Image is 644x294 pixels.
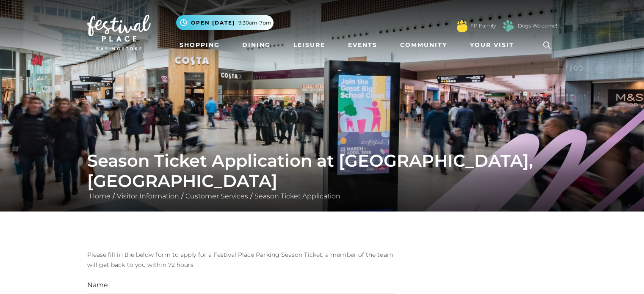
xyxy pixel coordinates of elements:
[115,192,181,200] a: Visitor Information
[518,22,557,30] a: Dogs Welcome!
[238,19,271,27] span: 9.30am-7pm
[345,37,381,53] a: Events
[81,151,564,201] div: / / /
[87,151,557,191] h1: Season Ticket Application at [GEOGRAPHIC_DATA], [GEOGRAPHIC_DATA]
[176,37,223,53] a: Shopping
[87,250,396,270] p: Please fill in the below form to apply for a Festival Place Parking Season Ticket, a member of th...
[290,37,329,53] a: Leisure
[470,41,514,49] span: Your Visit
[87,280,108,290] label: Name
[467,37,522,53] a: Your Visit
[239,37,274,53] a: Dining
[87,15,151,50] img: Festival Place Logo
[183,192,250,200] a: Customer Services
[176,15,274,30] button: Open [DATE] 9.30am-7pm
[87,192,113,200] a: Home
[397,37,451,53] a: Community
[191,19,235,27] span: Open [DATE]
[470,22,496,30] a: FP Family
[252,192,343,200] a: Season Ticket Application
